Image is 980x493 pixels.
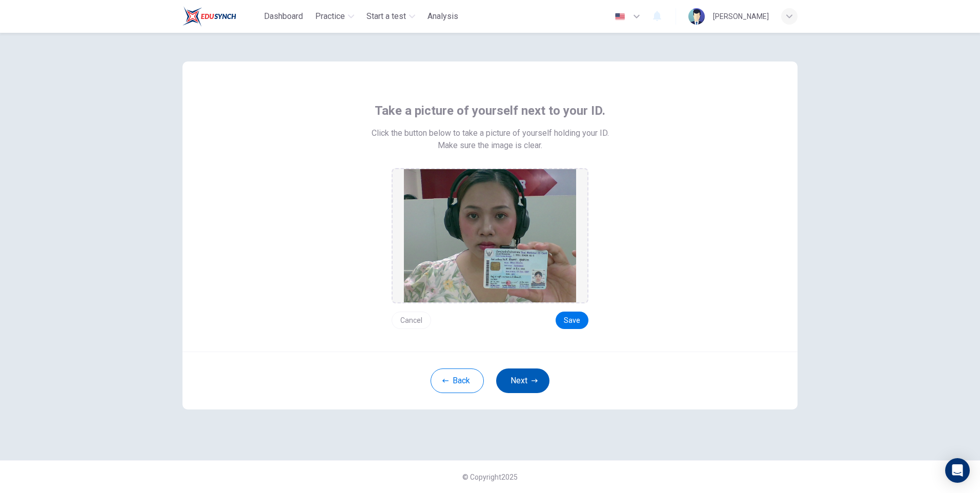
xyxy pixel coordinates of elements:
span: Start a test [366,10,406,23]
button: Analysis [423,7,462,26]
span: Dashboard [264,10,303,23]
button: Dashboard [260,7,307,26]
span: Make sure the image is clear. [438,139,542,152]
img: preview screemshot [404,169,576,302]
span: Analysis [427,10,458,23]
span: © Copyright 2025 [462,473,518,481]
img: Profile picture [688,8,705,25]
button: Start a test [362,7,419,26]
div: [PERSON_NAME] [713,10,769,23]
a: Train Test logo [182,6,260,27]
span: Practice [315,10,345,23]
button: Cancel [392,312,431,329]
span: Click the button below to take a picture of yourself holding your ID. [372,127,609,139]
button: Next [496,368,549,393]
img: Train Test logo [182,6,236,27]
button: Practice [311,7,358,26]
button: Save [556,312,588,329]
div: Open Intercom Messenger [945,458,970,483]
button: Back [431,368,484,393]
img: en [614,13,626,20]
span: Take a picture of yourself next to your ID. [375,102,605,119]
